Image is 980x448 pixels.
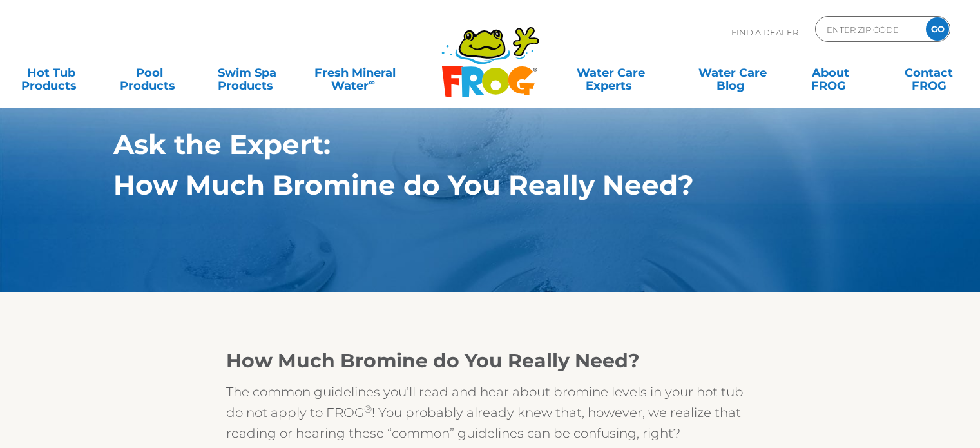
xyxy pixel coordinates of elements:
a: Water CareExperts [548,60,673,86]
a: Hot TubProducts [13,60,89,86]
sup: ® [364,403,372,415]
h1: How Much Bromine do You Really Need? [113,170,807,200]
a: PoolProducts [111,60,187,86]
strong: How Much Bromine do You Really Need? [226,349,640,373]
a: Fresh MineralWater∞ [307,60,403,86]
a: ContactFROG [891,60,967,86]
sup: ∞ [369,77,375,87]
input: Zip Code Form [825,20,912,39]
p: The common guidelines you’ll read and hear about bromine levels in your hot tub do not apply to F... [226,382,754,443]
input: GO [926,17,949,41]
a: Water CareBlog [695,60,771,86]
a: AboutFROG [793,60,869,86]
h1: Ask the Expert: [113,129,807,160]
p: Find A Dealer [731,16,798,48]
a: Swim SpaProducts [209,60,285,86]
